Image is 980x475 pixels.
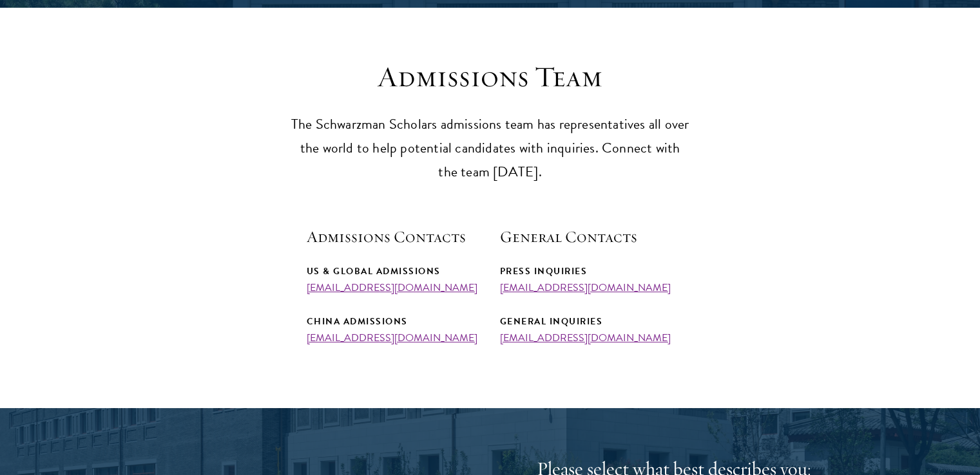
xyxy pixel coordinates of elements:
h3: Admissions Team [291,59,690,95]
a: [EMAIL_ADDRESS][DOMAIN_NAME] [307,280,477,295]
a: [EMAIL_ADDRESS][DOMAIN_NAME] [500,280,671,295]
p: The Schwarzman Scholars admissions team has representatives all over the world to help potential ... [291,113,690,184]
a: [EMAIL_ADDRESS][DOMAIN_NAME] [307,330,477,346]
h5: Admissions Contacts [307,226,481,248]
a: [EMAIL_ADDRESS][DOMAIN_NAME] [500,330,671,346]
h5: General Contacts [500,226,674,248]
div: General Inquiries [500,313,674,330]
div: China Admissions [307,313,481,330]
div: Press Inquiries [500,263,674,279]
div: US & Global Admissions [307,263,481,279]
